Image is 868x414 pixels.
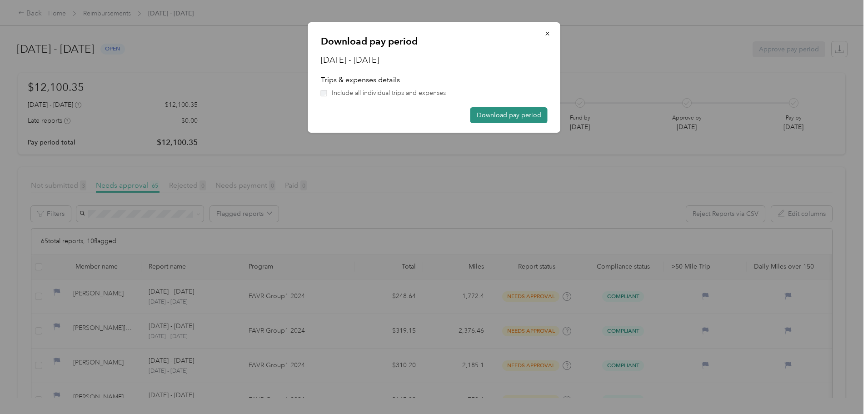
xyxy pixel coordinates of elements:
[321,54,548,66] h2: [DATE] - [DATE]
[332,88,446,98] span: Include all individual trips and expenses
[321,90,327,96] input: Include all individual trips and expenses
[817,363,868,414] iframe: Everlance-gr Chat Button Frame
[321,35,548,48] p: Download pay period
[321,75,548,85] p: Trips & expenses details
[470,107,548,123] button: Download pay period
